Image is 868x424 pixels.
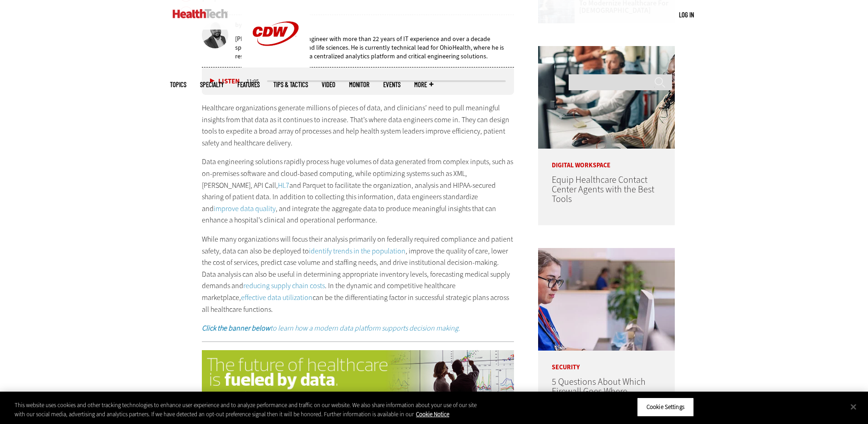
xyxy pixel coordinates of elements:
[679,10,694,20] div: User menu
[202,156,514,226] p: Data engineering solutions rapidly process huge volumes of data generated from complex inputs, su...
[552,174,654,205] a: Equip Healthcare Contact Center Agents with the Best Tools
[173,9,228,18] img: Home
[309,246,406,256] a: identify trends in the population
[270,323,460,333] em: to learn how a modern data platform supports decision making.
[237,81,260,88] a: Features
[202,350,514,404] img: MDP White Paper
[679,10,694,19] a: Log in
[278,181,289,190] a: HL7
[322,81,335,88] a: Video
[202,323,460,333] a: Click the banner belowto learn how a modern data platform supports decision making.
[538,248,675,351] img: Healthcare provider using computer
[538,46,675,149] img: Contact center
[15,401,478,419] div: This website uses cookies and other tracking technologies to enhance user experience and to analy...
[383,81,401,88] a: Events
[214,204,276,213] a: improve data quality
[202,102,514,149] p: Healthcare organizations generate millions of pieces of data, and clinicians’ need to pull meanin...
[538,351,675,371] p: Security
[243,281,325,290] a: reducing supply chain costs
[170,81,186,88] span: Topics
[273,81,308,88] a: Tips & Tactics
[200,81,224,88] span: Specialty
[349,81,370,88] a: MonITor
[241,293,313,302] a: effective data utilization
[843,397,863,417] button: Close
[241,60,310,70] a: CDW
[202,233,514,315] p: While many organizations will focus their analysis primarily on federally required compliance and...
[552,376,646,398] a: 5 Questions About Which Firewall Goes Where
[414,81,433,88] span: More
[637,398,694,417] button: Cookie Settings
[202,323,270,333] em: Click the banner below
[538,149,675,169] p: Digital Workspace
[416,410,449,418] a: More information about your privacy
